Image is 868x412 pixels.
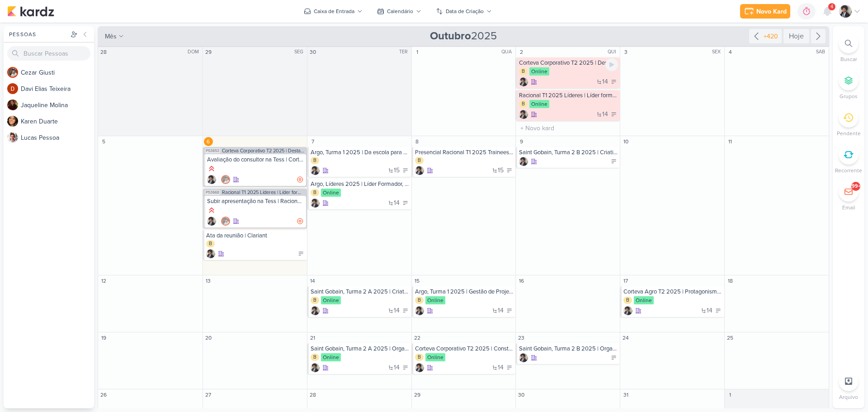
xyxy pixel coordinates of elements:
p: Arquivo [839,393,858,401]
div: Online [321,353,341,361]
div: Criador(a): Pedro Luahn Simões [206,249,215,258]
div: B [311,354,319,361]
div: B [415,354,424,361]
div: B [206,240,215,247]
div: Criador(a): Pedro Luahn Simões [207,217,216,226]
div: SAB [816,48,828,56]
div: D a v i E l i a s T e i x e i r a [21,84,94,94]
div: Criador(a): Pedro Luahn Simões [519,157,528,166]
span: 14 [394,308,400,314]
div: 22 [413,333,422,342]
span: Racional T1 2025 Líderes | Líder formador [222,190,305,195]
img: Pedro Luahn Simões [519,77,528,86]
span: 14 [707,308,712,314]
div: A Fazer [611,79,617,85]
div: A Fazer [506,167,513,174]
img: Cezar Giusti [221,175,230,184]
div: Novo Kard [756,7,787,16]
span: 14 [498,365,504,371]
div: Em atraso [297,176,303,183]
div: 15 [413,276,422,285]
div: A Fazer [715,308,722,314]
span: 2025 [430,29,497,43]
div: Argo, Turma 1 2025 | Gestão de Projetos [415,288,514,295]
div: 8 [413,137,422,146]
div: Presencial Racional T1 2025 Trainees | Ser líder de si mesmo [415,149,514,156]
div: Ligar relógio [605,58,618,71]
div: 1 [726,390,735,399]
p: Grupos [840,92,858,100]
div: Corteva Agro T2 2025 | Protagonismo e Alta performance [623,288,722,295]
div: Avaliação do consultor na Tess | Corteva Corporativo T2 2025 | Destacar-se e ser curioso [207,156,304,163]
div: 1 [413,47,422,57]
img: Pedro Luahn Simões [415,166,424,175]
img: Pedro Luahn Simões [519,353,528,362]
div: A Fazer [611,158,617,165]
div: Hoje [783,29,809,43]
div: 28 [99,47,108,57]
img: Pedro Luahn Simões [311,363,320,372]
p: Recorrente [835,166,862,175]
div: Criador(a): Pedro Luahn Simões [623,306,632,315]
div: B [311,297,319,304]
img: Pedro Luahn Simões [311,199,320,208]
div: Corteva Corporativo T2 2025 | Destacar-se e ser curioso [519,59,618,66]
div: J a q u e l i n e M o l i n a [21,100,94,110]
div: 9 [517,137,526,146]
span: PS3653 [205,148,220,153]
span: 14 [602,111,608,118]
div: B [519,100,528,108]
div: A Fazer [611,355,617,361]
img: Pedro Luahn Simões [519,110,528,119]
div: 24 [621,333,630,342]
div: 10 [621,137,630,146]
p: Email [842,204,855,212]
div: 31 [621,390,630,399]
li: Ctrl + F [833,33,864,63]
div: Pessoas [7,30,69,38]
div: 27 [204,390,213,399]
img: Pedro Luahn Simões [311,166,320,175]
img: Pedro Luahn Simões [519,157,528,166]
input: + Novo kard [518,123,618,134]
div: 3 [621,47,630,57]
div: Prioridade Alta [207,164,216,173]
strong: Outubro [430,29,471,43]
p: Buscar [840,55,857,63]
span: 14 [602,79,608,85]
div: C e z a r G i u s t i [21,68,94,77]
div: Colaboradores: Cezar Giusti [219,175,230,184]
img: Lucas Pessoa [7,132,18,143]
div: Saint Gobain, Turma 2 A 2025 | Organização e planejamento estratégico [311,345,410,352]
span: 15 [498,167,504,174]
div: 30 [517,390,526,399]
div: Online [321,189,341,197]
div: Saint Gobain, Turma 2 B 2025 | Organização e planejamento estratégico [519,345,618,352]
span: 14 [394,200,400,206]
div: DOM [188,48,202,56]
img: Davi Elias Teixeira [7,83,18,94]
div: QUI [608,48,619,56]
div: 12 [99,276,108,285]
div: Argo, Turma 1 2025 | Da escola para o Business [311,149,410,156]
input: Buscar Pessoas [7,46,90,61]
div: Criador(a): Pedro Luahn Simões [311,199,320,208]
div: B [311,157,319,164]
div: A Fazer [402,308,409,314]
div: A Fazer [611,111,617,118]
div: A Fazer [402,167,409,174]
div: 14 [308,276,317,285]
div: Racional T1 2025 Líderes | Líder formador [519,92,618,99]
div: Criador(a): Pedro Luahn Simões [519,77,528,86]
div: A Fazer [402,200,409,206]
img: Pedro Luahn Simões [207,175,216,184]
div: B [415,157,424,164]
div: B [311,189,319,196]
span: 4 [830,3,833,10]
div: 18 [726,276,735,285]
div: A Fazer [506,365,513,371]
div: 19 [99,333,108,342]
div: 26 [99,390,108,399]
div: SEG [294,48,306,56]
div: Criador(a): Pedro Luahn Simões [415,363,424,372]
